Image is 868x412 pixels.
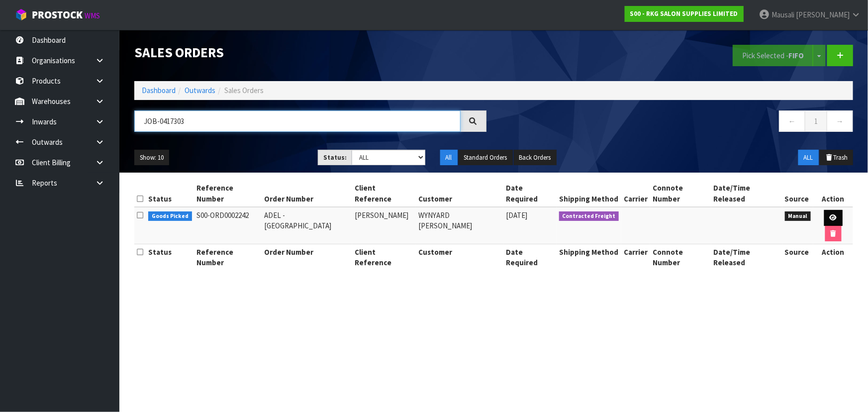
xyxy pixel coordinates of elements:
th: Status [146,244,194,271]
strong: S00 - RKG SALON SUPPLIES LIMITED [630,9,738,18]
th: Client Reference [352,244,416,271]
th: Date Required [503,180,557,207]
a: Dashboard [142,86,176,95]
th: Client Reference [352,180,416,207]
th: Connote Number [650,180,711,207]
span: Manual [785,211,811,221]
th: Shipping Method [557,180,622,207]
button: ALL [798,150,819,166]
span: Mausali [772,10,794,19]
td: ADEL -[GEOGRAPHIC_DATA] [262,207,352,244]
span: Sales Orders [224,86,264,95]
th: Source [782,180,814,207]
a: S00 - RKG SALON SUPPLIES LIMITED [625,6,744,22]
td: [PERSON_NAME] [352,207,416,244]
h1: Sales Orders [134,45,486,60]
th: Customer [416,180,503,207]
a: ← [779,110,805,132]
th: Action [813,244,853,271]
a: → [827,110,853,132]
span: [DATE] [506,210,527,220]
a: Outwards [185,86,215,95]
td: WYNYARD [PERSON_NAME] [416,207,503,244]
button: Standard Orders [459,150,513,166]
button: Pick Selected -FIFO [733,45,813,66]
img: cube-alt.png [15,8,27,21]
strong: FIFO [788,51,804,60]
span: Goods Picked [148,211,192,221]
td: S00-ORD0002242 [194,207,262,244]
th: Status [146,180,194,207]
th: Order Number [262,180,352,207]
button: Trash [820,150,853,166]
th: Carrier [621,244,650,271]
th: Action [813,180,853,207]
th: Reference Number [194,180,262,207]
th: Source [782,244,814,271]
span: Contracted Freight [559,211,619,221]
th: Order Number [262,244,352,271]
input: Search sales orders [134,110,461,132]
th: Date/Time Released [711,244,782,271]
button: Show: 10 [134,150,169,166]
th: Date/Time Released [711,180,782,207]
th: Connote Number [650,244,711,271]
nav: Page navigation [501,110,854,135]
th: Shipping Method [557,244,622,271]
small: WMS [85,11,100,20]
th: Date Required [503,244,557,271]
button: All [440,150,458,166]
th: Reference Number [194,244,262,271]
span: [PERSON_NAME] [796,10,850,19]
strong: Status: [323,153,347,162]
th: Customer [416,244,503,271]
span: ProStock [32,8,83,21]
th: Carrier [621,180,650,207]
a: 1 [805,110,827,132]
button: Back Orders [514,150,557,166]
